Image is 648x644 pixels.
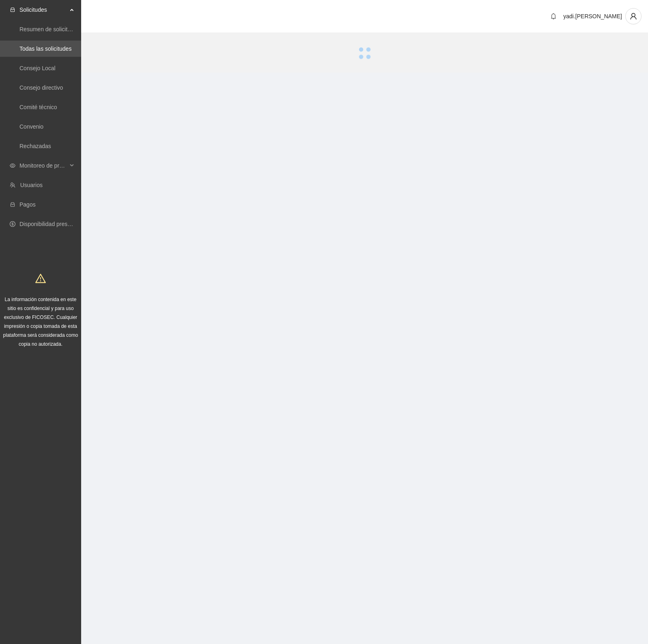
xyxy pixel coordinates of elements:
span: eye [10,163,15,168]
span: user [626,13,641,20]
a: Pagos [19,201,36,208]
span: warning [35,273,46,284]
a: Convenio [19,123,43,130]
span: yadi.[PERSON_NAME] [563,13,622,19]
button: bell [547,10,560,23]
button: user [625,8,642,24]
a: Consejo Local [19,65,56,71]
a: Disponibilidad presupuestal [19,221,89,227]
a: Consejo directivo [19,84,63,91]
a: Usuarios [20,182,43,188]
a: Resumen de solicitudes por aprobar [19,26,111,32]
a: Rechazadas [19,143,51,149]
span: inbox [10,7,15,13]
span: Solicitudes [19,2,67,18]
span: La información contenida en este sitio es confidencial y para uso exclusivo de FICOSEC. Cualquier... [3,297,78,347]
a: Todas las solicitudes [19,45,71,52]
a: Comité técnico [19,104,57,110]
span: bell [547,13,560,19]
span: Monitoreo de proyectos [19,157,67,174]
